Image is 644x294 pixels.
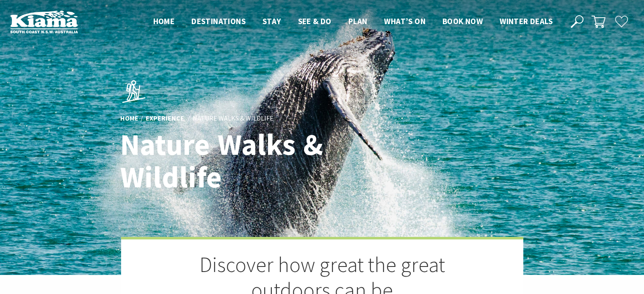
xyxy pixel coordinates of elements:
span: Book now [442,16,483,26]
span: Plan [348,16,368,26]
nav: Main Menu [145,15,561,29]
span: Home [153,16,175,26]
img: Kiama Logo [10,10,78,33]
span: See & Do [298,16,332,26]
span: Stay [263,16,281,26]
a: Home [120,114,138,124]
li: Nature Walks & Wildlife [193,113,274,124]
span: Destinations [191,16,246,26]
h1: Nature Walks & Wildlife [120,129,359,194]
span: Winter Deals [500,16,553,26]
span: What’s On [384,16,426,26]
a: Experience [146,114,184,124]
